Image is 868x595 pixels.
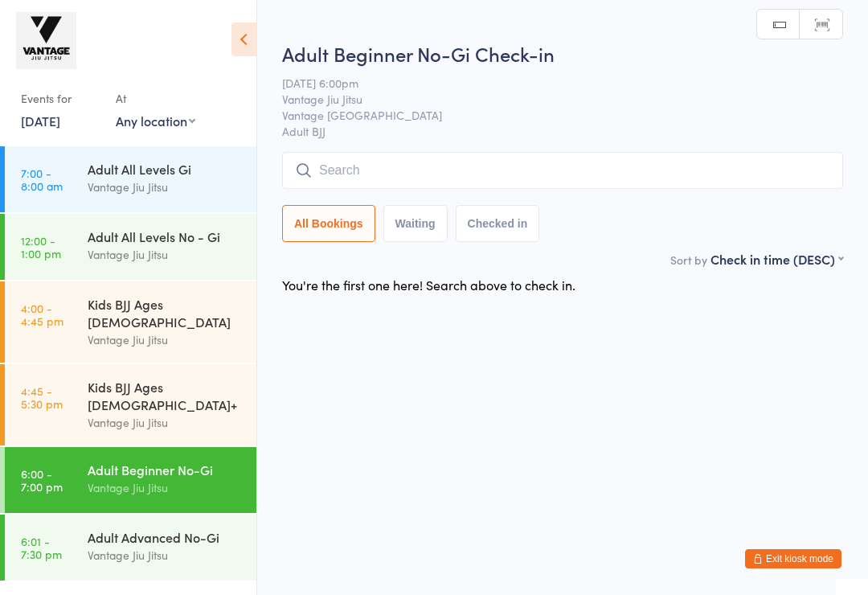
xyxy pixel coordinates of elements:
[21,467,63,493] time: 6:00 - 7:00 pm
[282,152,843,189] input: Search
[282,75,818,91] span: [DATE] 6:00pm
[21,234,61,260] time: 12:00 - 1:00 pm
[88,413,243,432] div: Vantage Jiu Jitsu
[16,12,76,69] img: Vantage Jiu Jitsu
[88,546,243,564] div: Vantage Jiu Jitsu
[5,364,256,445] a: 4:45 -5:30 pmKids BJJ Ages [DEMOGRAPHIC_DATA]+Vantage Jiu Jitsu
[88,245,243,264] div: Vantage Jiu Jitsu
[456,205,540,242] button: Checked in
[282,91,818,107] span: Vantage Jiu Jitsu
[116,85,195,112] div: At
[5,515,256,581] a: 6:01 -7:30 pmAdult Advanced No-GiVantage Jiu Jitsu
[5,447,256,513] a: 6:00 -7:00 pmAdult Beginner No-GiVantage Jiu Jitsu
[88,528,243,546] div: Adult Advanced No-Gi
[88,378,243,413] div: Kids BJJ Ages [DEMOGRAPHIC_DATA]+
[21,166,63,192] time: 7:00 - 8:00 am
[88,295,243,330] div: Kids BJJ Ages [DEMOGRAPHIC_DATA]
[745,549,841,568] button: Exit kiosk mode
[282,40,843,67] h2: Adult Beginner No-Gi Check-in
[282,276,575,293] div: You're the first one here! Search above to check in.
[21,85,100,112] div: Events for
[88,160,243,178] div: Adult All Levels Gi
[5,146,256,212] a: 7:00 -8:00 amAdult All Levels GiVantage Jiu Jitsu
[116,112,195,129] div: Any location
[21,535,62,560] time: 6:01 - 7:30 pm
[282,205,375,242] button: All Bookings
[5,214,256,280] a: 12:00 -1:00 pmAdult All Levels No - GiVantage Jiu Jitsu
[88,478,243,497] div: Vantage Jiu Jitsu
[383,205,448,242] button: Waiting
[710,250,843,268] div: Check in time (DESC)
[88,178,243,196] div: Vantage Jiu Jitsu
[670,252,707,268] label: Sort by
[5,281,256,363] a: 4:00 -4:45 pmKids BJJ Ages [DEMOGRAPHIC_DATA]Vantage Jiu Jitsu
[88,228,243,245] div: Adult All Levels No - Gi
[21,112,60,129] a: [DATE]
[88,330,243,349] div: Vantage Jiu Jitsu
[21,384,63,410] time: 4:45 - 5:30 pm
[282,123,843,139] span: Adult BJJ
[282,107,818,123] span: Vantage [GEOGRAPHIC_DATA]
[88,461,243,478] div: Adult Beginner No-Gi
[21,302,63,327] time: 4:00 - 4:45 pm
